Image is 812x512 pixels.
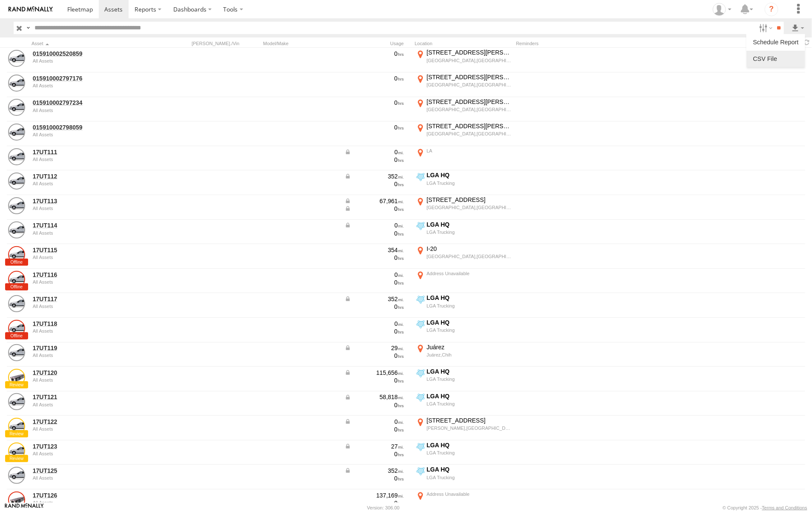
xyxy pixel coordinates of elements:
label: Search Filter Options [756,22,774,34]
div: 0 [344,320,404,328]
div: LGA HQ [427,294,511,302]
div: 0 [344,75,404,82]
div: 0 [344,426,404,433]
label: Schedule Asset Details Report [750,36,802,49]
a: 17UT120 [33,369,149,377]
div: Data from Vehicle CANbus [344,295,404,303]
div: undefined [33,108,149,113]
label: Click to View Current Location [415,441,513,464]
a: View Asset Details [8,393,25,410]
div: [PERSON_NAME]./Vin [192,40,260,46]
div: Data from Vehicle CANbus [344,418,404,426]
a: 17UT111 [33,148,149,156]
label: Click to View Current Location [415,270,513,293]
a: 17UT119 [33,344,149,352]
div: LGA Trucking [427,450,511,456]
div: 0 [344,279,404,286]
div: Version: 306.00 [367,505,399,510]
a: View Asset Details [8,246,25,263]
i: ? [765,3,778,16]
div: [GEOGRAPHIC_DATA],[GEOGRAPHIC_DATA] [427,204,511,210]
div: Carlos Vazquez [710,3,735,16]
div: Data from Vehicle CANbus [344,443,404,450]
a: 015910002798059 [33,124,149,131]
div: I-20 [427,245,511,253]
label: Click to View Current Location [415,196,513,219]
a: 015910002520859 [33,50,149,58]
a: 015910002797234 [33,99,149,106]
div: undefined [33,353,149,358]
div: 0 [344,156,404,164]
div: undefined [33,230,149,236]
a: 17UT118 [33,320,149,328]
a: 015910002797176 [33,75,149,82]
a: Visit our Website [5,503,44,512]
a: 17UT126 [33,492,149,499]
div: LGA HQ [427,392,511,400]
div: undefined [33,279,149,285]
label: Click to View Current Location [415,147,513,170]
a: 17UT117 [33,295,149,303]
a: View Asset Details [8,271,25,288]
div: LGA HQ [427,171,511,179]
label: Click to View Current Location [415,98,513,121]
div: Data from Vehicle CANbus [344,344,404,352]
label: Click to View Current Location [415,392,513,415]
div: Click to Sort [32,40,151,46]
label: Click to View Current Location [415,221,513,244]
div: LGA HQ [427,221,511,228]
label: Click to View Current Location [415,466,513,489]
label: Click to View Current Location [415,319,513,342]
label: Click to View Current Location [415,245,513,268]
div: undefined [33,132,149,137]
div: LGA Trucking [427,376,511,382]
label: Click to View Current Location [415,73,513,96]
a: View Asset Details [8,99,25,116]
a: 17UT116 [33,271,149,279]
a: View Asset Details [8,320,25,337]
a: View Asset Details [8,75,25,92]
label: Search Query [25,22,32,34]
div: undefined [33,500,149,505]
div: Model/Make [263,40,340,46]
a: 17UT115 [33,246,149,254]
a: View Asset Details [8,50,25,67]
div: Juárez,Chih [427,352,511,358]
label: Click to View Current Location [415,171,513,194]
div: LGA Trucking [427,401,511,407]
div: [STREET_ADDRESS][PERSON_NAME] [427,122,511,130]
div: undefined [33,83,149,88]
a: View Asset Details [8,492,25,509]
a: View Asset Details [8,148,25,165]
label: Click to View Current Location [415,294,513,317]
div: 0 [344,303,404,311]
div: 0 [344,254,404,262]
div: Data from Vehicle CANbus [344,173,404,180]
div: undefined [33,377,149,383]
div: LGA HQ [427,319,511,326]
a: View Asset Details [8,467,25,484]
div: Location [415,40,513,46]
div: 0 [344,328,404,335]
div: Data from Vehicle CANbus [344,221,404,229]
span: Refresh [802,38,812,46]
div: 0 [344,401,404,409]
div: [GEOGRAPHIC_DATA],[GEOGRAPHIC_DATA] [427,106,511,112]
div: [STREET_ADDRESS][PERSON_NAME] [427,98,511,106]
a: View Asset Details [8,418,25,435]
a: View Asset Details [8,295,25,312]
div: undefined [33,157,149,162]
div: undefined [33,451,149,456]
div: [STREET_ADDRESS] [427,417,511,424]
div: undefined [33,304,149,309]
div: LGA HQ [427,368,511,375]
div: LGA HQ [427,466,511,473]
a: View Asset Details [8,197,25,214]
label: Click to View Current Location [415,343,513,366]
div: LGA Trucking [427,327,511,333]
a: View Asset Details [8,344,25,361]
div: 0 [344,352,404,360]
label: Click to View Current Location [415,417,513,440]
a: View Asset Details [8,221,25,239]
div: LGA HQ [427,441,511,449]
